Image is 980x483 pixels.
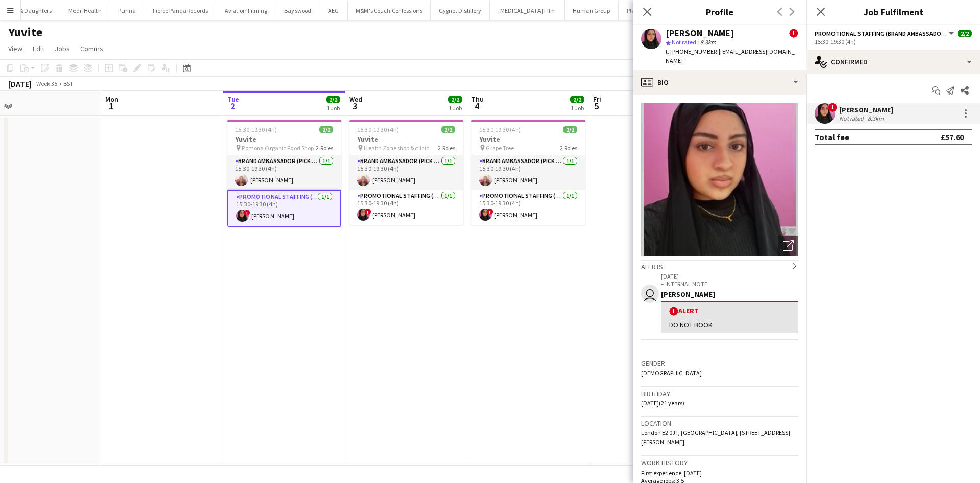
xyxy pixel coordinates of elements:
span: 15:30-19:30 (4h) [235,126,277,133]
h3: Work history [641,458,798,467]
h3: Profile [633,5,806,18]
div: 1 Job [571,104,584,112]
div: Alert [669,306,790,316]
h1: Yuvite [8,25,42,40]
a: Edit [29,42,48,55]
span: Week 35 [34,80,59,87]
span: 5 [592,100,601,112]
div: Alerts [641,260,798,271]
div: Not rated [839,114,866,122]
button: Platatine @ [GEOGRAPHIC_DATA] [619,1,723,20]
app-job-card: 15:30-19:30 (4h)2/2Yuvite Pomona Organic Food Shop2 RolesBrand Ambassador (Pick up)1/115:30-19:30... [227,120,341,227]
span: 2/2 [319,126,333,133]
button: Promotional Staffing (Brand Ambassadors) [815,30,955,37]
span: 2/2 [958,30,972,37]
span: 2 Roles [560,144,577,152]
span: 8.3km [698,38,718,46]
div: 8.3km [866,114,886,122]
app-card-role: Brand Ambassador (Pick up)1/115:30-19:30 (4h)[PERSON_NAME] [227,155,341,190]
h3: Yuvite [227,134,341,144]
div: Total fee [815,132,849,142]
span: View [8,44,22,53]
span: 2/2 [441,126,455,133]
div: [PERSON_NAME] [666,29,734,38]
span: Jobs [55,44,70,53]
div: Confirmed [806,50,980,74]
span: 1 [104,100,118,112]
button: Fierce Panda Records [144,1,216,20]
span: [DATE] (21 years) [641,399,684,407]
span: 2/2 [326,96,340,103]
span: 3 [348,100,362,112]
img: Crew avatar or photo [641,103,798,256]
p: [DATE] [661,272,798,280]
span: Promotional Staffing (Brand Ambassadors) [815,30,947,37]
button: Purina [110,1,144,20]
div: BST [63,80,73,87]
div: DO NOT BOOK [669,320,790,329]
app-card-role: Promotional Staffing (Brand Ambassadors)1/115:30-19:30 (4h)![PERSON_NAME] [227,190,341,227]
span: Mon [105,95,118,104]
div: [DATE] [8,79,32,89]
a: View [4,42,27,55]
app-job-card: 15:30-19:30 (4h)2/2Yuvite Grape Tree2 RolesBrand Ambassador (Pick up)1/115:30-19:30 (4h)[PERSON_N... [471,120,585,225]
app-card-role: Brand Ambassador (Pick up)1/115:30-19:30 (4h)[PERSON_NAME] [471,155,585,190]
h3: Yuvite [349,134,463,144]
span: ! [487,209,493,215]
span: 2/2 [563,126,577,133]
h3: Location [641,419,798,428]
button: [MEDICAL_DATA] Film [490,1,565,20]
app-card-role: Promotional Staffing (Brand Ambassadors)1/115:30-19:30 (4h)![PERSON_NAME] [349,190,463,225]
div: [PERSON_NAME] [661,290,798,299]
button: Medii Health [60,1,110,20]
span: Wed [349,95,362,104]
button: Bayswood [276,1,320,20]
span: ! [669,307,678,316]
span: Fri [593,95,601,104]
span: | [EMAIL_ADDRESS][DOMAIN_NAME] [666,48,795,64]
span: ! [244,210,250,216]
span: 2 Roles [438,144,455,152]
span: London E2 0JT, [GEOGRAPHIC_DATA], [STREET_ADDRESS][PERSON_NAME] [641,429,790,446]
span: Thu [471,95,484,104]
span: 2/2 [570,96,584,103]
span: 15:30-19:30 (4h) [479,126,521,133]
p: – INTERNAL NOTE [661,280,798,288]
h3: Yuvite [471,134,585,144]
a: Jobs [51,42,74,55]
button: Cygnet Distillery [431,1,490,20]
span: ! [828,103,837,112]
a: Comms [76,42,107,55]
span: 2 Roles [316,144,333,152]
h3: Birthday [641,389,798,398]
div: 1 Job [327,104,340,112]
span: Tue [227,95,239,104]
div: 1 Job [449,104,462,112]
p: First experience: [DATE] [641,469,798,477]
span: 2 [226,100,239,112]
span: Not rated [672,38,696,46]
app-job-card: 15:30-19:30 (4h)2/2Yuvite Health Zone shop & clinic2 RolesBrand Ambassador (Pick up)1/115:30-19:3... [349,120,463,225]
span: Grape Tree [486,144,514,152]
button: M&M's Couch Confessions [348,1,431,20]
span: 15:30-19:30 (4h) [357,126,399,133]
span: Health Zone shop & clinic [364,144,429,152]
div: £57.60 [941,132,964,142]
h3: Job Fulfilment [806,5,980,18]
button: Human Group [565,1,619,20]
button: Aviation Filming [216,1,276,20]
div: 15:30-19:30 (4h) [815,38,972,45]
div: [PERSON_NAME] [839,105,893,114]
span: Comms [80,44,103,53]
div: Bio [633,70,806,95]
span: ! [789,29,798,38]
span: Edit [33,44,44,53]
span: 2/2 [448,96,462,103]
span: t. [PHONE_NUMBER] [666,48,719,55]
span: [DEMOGRAPHIC_DATA] [641,369,702,377]
span: 4 [470,100,484,112]
span: Pomona Organic Food Shop [242,144,314,152]
app-card-role: Promotional Staffing (Brand Ambassadors)1/115:30-19:30 (4h)![PERSON_NAME] [471,190,585,225]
